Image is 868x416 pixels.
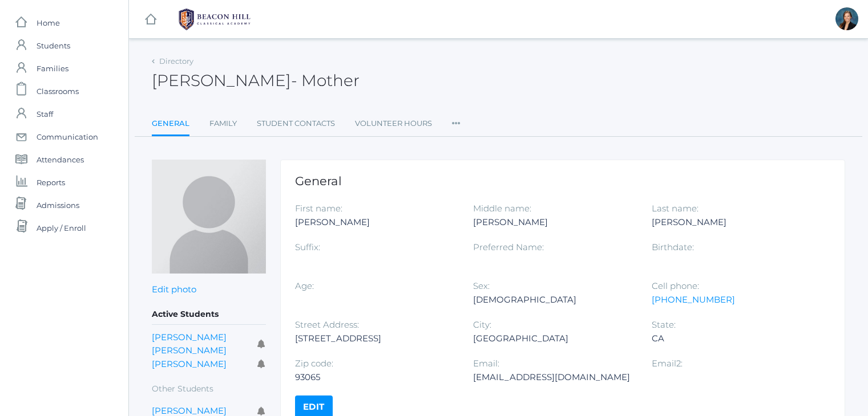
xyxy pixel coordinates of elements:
[257,340,266,348] i: Receives communications for this student
[37,11,60,34] span: Home
[291,71,360,90] span: - Mother
[295,280,314,291] label: Age:
[152,112,189,137] a: General
[355,112,432,135] a: Volunteer Hours
[152,72,360,89] h2: [PERSON_NAME]
[473,203,531,214] label: Middle name:
[37,125,98,148] span: Communication
[37,103,53,125] span: Staff
[652,242,694,252] label: Birthdate:
[652,280,699,291] label: Cell phone:
[295,174,830,187] h1: General
[652,332,813,345] div: CA
[473,280,490,291] label: Sex:
[473,319,491,330] label: City:
[473,242,544,252] label: Preferred Name:
[257,360,266,368] i: Receives communications for this student
[473,358,499,369] label: Email:
[652,294,735,305] a: [PHONE_NUMBER]
[295,203,342,214] label: First name:
[835,7,858,30] div: Allison Smith
[295,332,456,345] div: [STREET_ADDRESS]
[37,148,84,171] span: Attendances
[652,319,676,330] label: State:
[37,80,79,103] span: Classrooms
[257,112,335,135] a: Student Contacts
[159,56,193,66] a: Directory
[152,358,227,369] a: [PERSON_NAME]
[152,160,266,274] img: Shannon Sergey
[295,358,333,369] label: Zip code:
[473,293,634,307] div: [DEMOGRAPHIC_DATA]
[209,112,237,135] a: Family
[295,242,320,252] label: Suffix:
[152,405,227,416] a: [PERSON_NAME]
[652,215,813,229] div: [PERSON_NAME]
[152,284,196,295] a: Edit photo
[295,319,359,330] label: Street Address:
[152,380,266,398] h5: Other Students
[172,5,257,34] img: BHCALogos-05-308ed15e86a5a0abce9b8dd61676a3503ac9727e845dece92d48e8588c001991.png
[37,57,68,80] span: Families
[37,217,86,239] span: Apply / Enroll
[257,407,266,415] i: Receives communications for this student
[473,215,634,229] div: [PERSON_NAME]
[652,358,683,369] label: Email2:
[37,34,70,57] span: Students
[295,370,456,384] div: 93065
[473,332,634,345] div: [GEOGRAPHIC_DATA]
[152,332,227,356] a: [PERSON_NAME] [PERSON_NAME]
[295,215,456,229] div: [PERSON_NAME]
[37,171,65,194] span: Reports
[37,194,79,217] span: Admissions
[152,305,266,324] h5: Active Students
[652,203,699,214] label: Last name:
[473,370,634,384] div: [EMAIL_ADDRESS][DOMAIN_NAME]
